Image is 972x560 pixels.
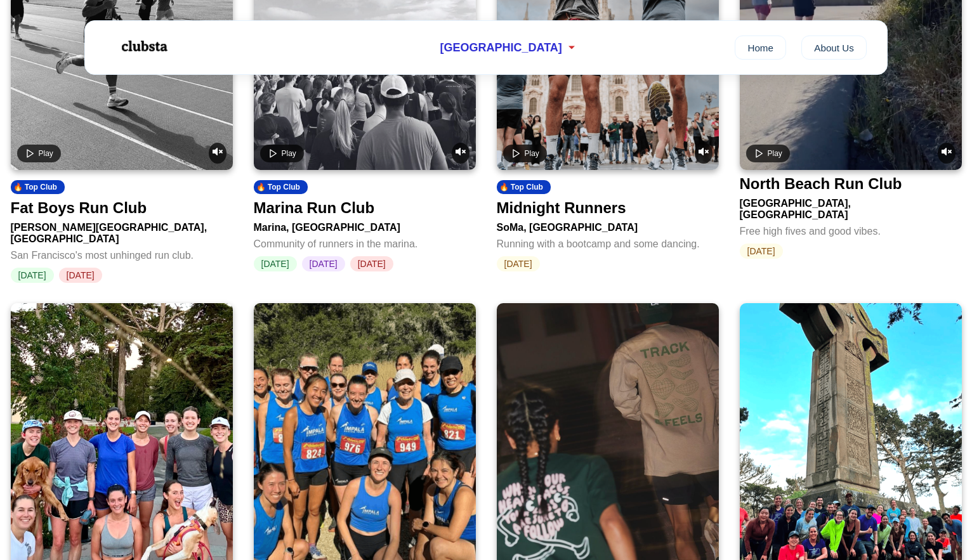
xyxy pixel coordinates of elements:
span: Play [282,149,296,158]
span: Play [768,149,782,158]
button: Play video [503,145,547,162]
button: Unmute video [209,143,227,164]
a: About Us [801,36,867,60]
button: Unmute video [695,143,713,164]
button: Play video [17,145,61,162]
div: Marina Run Club [254,199,375,217]
div: Running with a bootcamp and some dancing. [497,233,719,250]
div: [PERSON_NAME][GEOGRAPHIC_DATA], [GEOGRAPHIC_DATA] [11,217,233,245]
button: Unmute video [452,143,470,164]
span: [DATE] [59,268,102,283]
div: 🔥 Top Club [11,180,65,194]
div: Community of runners in the marina. [254,233,476,250]
button: Play video [746,145,790,162]
div: North Beach Run Club [740,175,902,193]
img: Logo [103,30,183,63]
div: Marina, [GEOGRAPHIC_DATA] [254,217,476,233]
span: [DATE] [254,256,297,271]
div: [GEOGRAPHIC_DATA], [GEOGRAPHIC_DATA] [740,193,962,221]
span: Play [39,149,53,158]
button: Unmute video [938,143,956,164]
span: [DATE] [302,256,345,271]
div: 🔥 Top Club [254,180,308,194]
span: Play [525,149,539,158]
div: SoMa, [GEOGRAPHIC_DATA] [497,217,719,233]
div: Fat Boys Run Club [11,199,147,217]
span: [DATE] [740,244,783,259]
span: [DATE] [497,256,540,271]
span: [DATE] [11,268,54,283]
span: [DATE] [350,256,393,271]
div: San Francisco's most unhinged run club. [11,245,233,261]
div: 🔥 Top Club [497,180,551,194]
span: [GEOGRAPHIC_DATA] [440,41,562,55]
button: Play video [260,145,304,162]
a: Home [735,36,786,60]
div: Free high fives and good vibes. [740,221,962,237]
div: Midnight Runners [497,199,626,217]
